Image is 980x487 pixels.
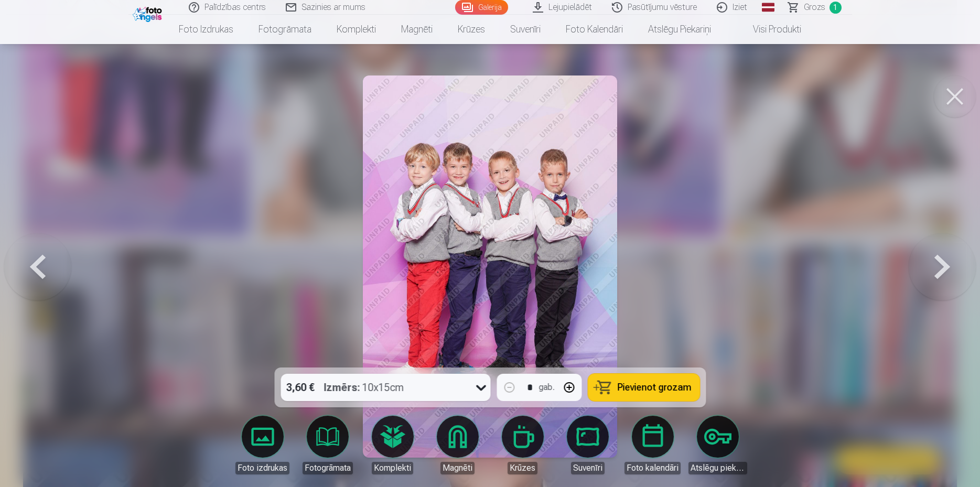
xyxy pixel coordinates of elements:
a: Suvenīri [558,416,617,474]
div: Foto izdrukas [235,462,289,474]
div: Komplekti [372,462,413,474]
a: Komplekti [363,416,422,474]
div: Krūzes [508,462,537,474]
a: Atslēgu piekariņi [688,416,747,474]
span: Pievienot grozam [617,383,691,392]
a: Atslēgu piekariņi [636,15,724,44]
strong: Izmērs : [324,380,360,395]
a: Foto izdrukas [233,416,292,474]
div: gab. [539,381,554,394]
a: Fotogrāmata [246,15,324,44]
a: Krūzes [445,15,498,44]
a: Magnēti [428,416,487,474]
div: Suvenīri [571,462,605,474]
a: Foto izdrukas [166,15,246,44]
img: /fa1 [133,4,165,22]
div: Foto kalendāri [624,462,681,474]
a: Suvenīri [498,15,553,44]
span: 1 [830,2,842,14]
div: Fotogrāmata [303,462,353,474]
div: Magnēti [440,462,475,474]
a: Fotogrāmata [298,416,357,474]
a: Foto kalendāri [553,15,636,44]
div: 3,60 € [281,374,319,401]
span: Grozs [804,1,825,14]
a: Foto kalendāri [623,416,682,474]
a: Komplekti [324,15,389,44]
a: Krūzes [493,416,552,474]
a: Visi produkti [724,15,814,44]
button: Pievienot grozam [588,374,699,401]
div: 10x15cm [324,374,404,401]
div: Atslēgu piekariņi [688,462,747,474]
a: Magnēti [389,15,445,44]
